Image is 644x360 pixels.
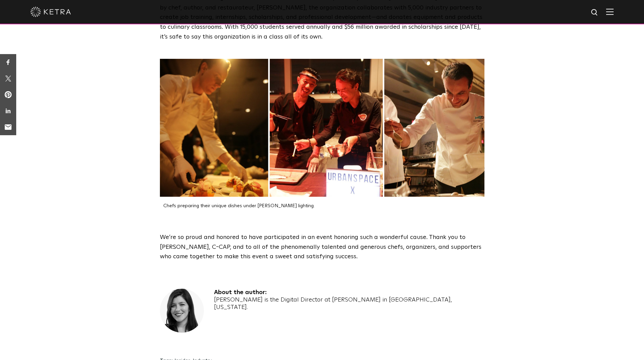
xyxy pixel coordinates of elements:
h4: About the author: [214,289,484,296]
img: ketra-logo-2019-white [30,7,71,17]
p: Chefs preparing their unique dishes under [PERSON_NAME] lighting. [163,203,484,209]
img: search icon [591,8,599,17]
img: Monica Pereira [160,289,204,333]
img: Hamburger%20Nav.svg [606,8,614,15]
div: [PERSON_NAME] is the Digital Director at [PERSON_NAME] in [GEOGRAPHIC_DATA], [US_STATE]. [214,296,484,311]
p: We’re so proud and honored to have participated in an event honoring such a wonderful cause. Than... [160,233,484,262]
img: Chefs div [160,59,484,197]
